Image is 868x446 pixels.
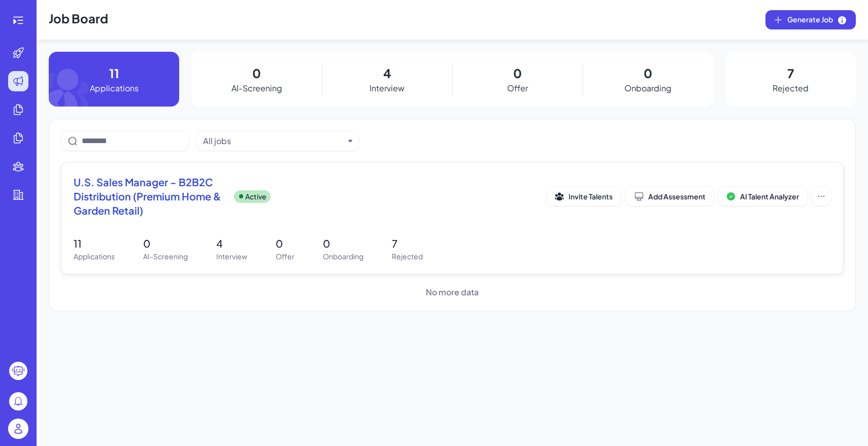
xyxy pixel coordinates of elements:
p: Interview [370,82,405,94]
p: 0 [143,236,188,251]
p: 0 [323,236,363,251]
button: Generate Job [765,10,856,29]
span: U.S. Sales Manager – B2B2C Distribution (Premium Home & Garden Retail) [74,175,226,218]
button: AI Talent Analyzer [718,187,808,206]
p: 4 [216,236,247,251]
p: 11 [74,236,115,251]
span: Generate Job [787,14,847,25]
div: All jobs [203,135,231,147]
p: 11 [109,64,119,82]
p: Applications [74,251,115,262]
p: Onboarding [624,82,672,94]
p: 0 [644,64,652,82]
button: Invite Talents [547,187,621,206]
p: 0 [252,64,261,82]
p: AI-Screening [143,251,188,262]
p: Applications [90,82,139,94]
p: 0 [276,236,294,251]
p: Interview [216,251,247,262]
p: 4 [383,64,391,82]
p: Rejected [773,82,809,94]
button: Add Assessment [625,187,714,206]
p: AI-Screening [231,82,282,94]
p: Offer [276,251,294,262]
div: Add Assessment [634,191,706,201]
button: All jobs [203,135,344,147]
p: 7 [787,64,794,82]
p: Offer [507,82,528,94]
p: 0 [513,64,522,82]
p: Onboarding [323,251,363,262]
span: AI Talent Analyzer [740,192,799,201]
span: Invite Talents [569,192,613,201]
p: 7 [392,236,423,251]
img: user_logo.png [8,419,28,439]
span: No more data [426,286,479,298]
p: Rejected [392,251,423,262]
p: Active [245,191,266,202]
